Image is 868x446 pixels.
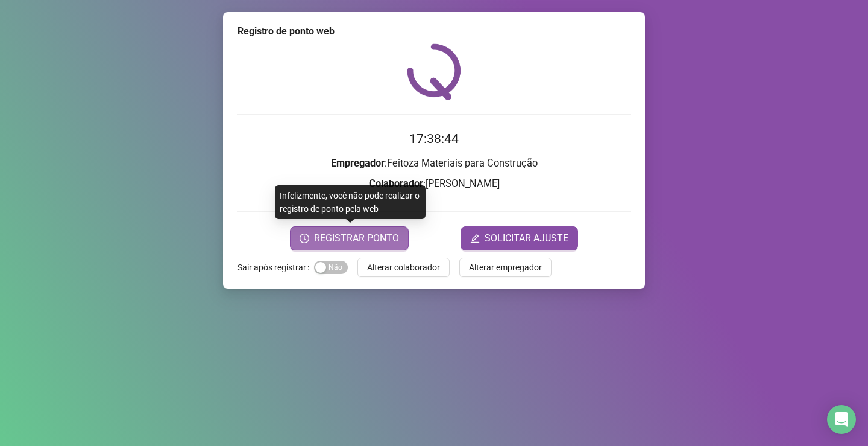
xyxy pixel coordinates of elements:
[357,258,450,277] button: Alterar colaborador
[237,176,631,192] h3: : [PERSON_NAME]
[237,258,314,277] label: Sair após registrar
[485,231,568,246] span: SOLICITAR AJUSTE
[290,226,409,250] button: REGISTRAR PONTO
[407,43,461,100] img: QRPoint
[237,156,631,171] h3: : Feitoza Materiais para Construção
[459,258,552,277] button: Alterar empregador
[369,178,423,190] strong: Colaborador
[409,132,459,146] time: 17:38:44
[331,158,385,169] strong: Empregador
[827,405,856,434] div: Open Intercom Messenger
[300,234,309,243] span: clock-circle
[469,261,542,274] span: Alterar empregador
[461,226,578,250] button: editSOLICITAR AJUSTE
[367,261,440,274] span: Alterar colaborador
[470,234,480,243] span: edit
[237,24,631,39] div: Registro de ponto web
[275,185,426,219] div: Infelizmente, você não pode realizar o registro de ponto pela web
[314,231,399,246] span: REGISTRAR PONTO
